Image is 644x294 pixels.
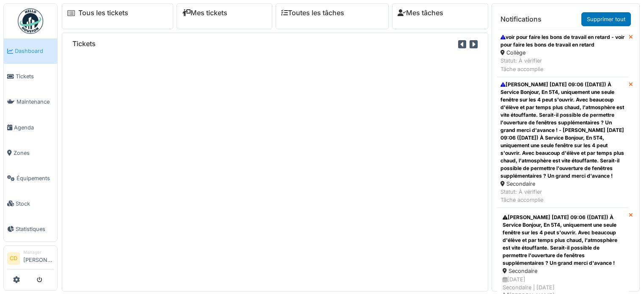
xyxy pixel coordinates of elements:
a: [PERSON_NAME] [DATE] 09:06 ([DATE]) À Service Bonjour, En 5T4, uniquement une seule fenêtre sur l... [497,77,629,208]
span: Équipements [17,174,54,182]
img: Badge_color-CXgf-gQk.svg [18,8,43,34]
a: Supprimer tout [581,12,631,26]
a: voir pour faire les bons de travail en retard - voir pour faire les bons de travail en retard Col... [497,30,629,77]
h6: Notifications [500,15,542,23]
a: Stock [4,191,57,216]
span: Zones [14,149,54,157]
a: Zones [4,140,57,165]
a: Tous les tickets [78,9,128,17]
a: Dashboard [4,38,57,64]
li: [PERSON_NAME] [23,249,54,267]
a: Tickets [4,64,57,89]
div: [PERSON_NAME] [DATE] 09:06 ([DATE]) À Service Bonjour, En 5T4, uniquement une seule fenêtre sur l... [500,81,625,180]
a: Toutes les tâches [281,9,344,17]
li: CD [7,252,20,265]
div: Collège [500,49,625,57]
span: Agenda [14,124,54,132]
div: voir pour faire les bons de travail en retard - voir pour faire les bons de travail en retard [500,33,625,49]
span: Dashboard [15,47,54,55]
a: Statistiques [4,216,57,242]
span: Tickets [16,72,54,80]
div: Secondaire [503,267,623,275]
span: Stock [16,200,54,208]
div: Statut: À vérifier Tâche accomplie [500,188,625,204]
div: [PERSON_NAME] [DATE] 09:06 ([DATE]) À Service Bonjour, En 5T4, uniquement une seule fenêtre sur l... [503,214,623,267]
a: Maintenance [4,89,57,115]
a: CD Manager[PERSON_NAME] [7,249,54,269]
div: Secondaire [500,180,625,188]
a: Agenda [4,115,57,140]
a: Mes tickets [182,9,227,17]
div: Statut: À vérifier Tâche accomplie [500,57,625,73]
div: Manager [23,249,54,256]
a: Équipements [4,165,57,191]
span: Statistiques [16,225,54,233]
a: Mes tâches [398,9,443,17]
h6: Tickets [72,40,96,48]
span: Maintenance [17,98,54,106]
